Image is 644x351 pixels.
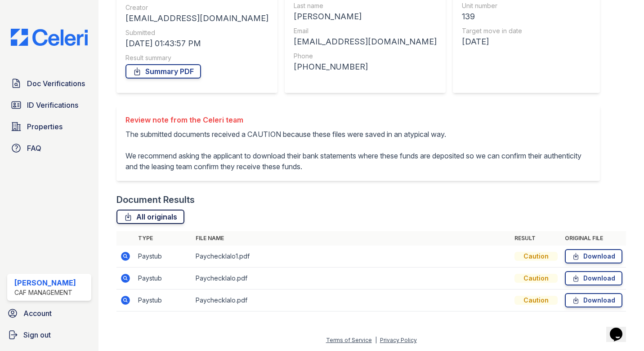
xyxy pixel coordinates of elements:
th: Type [134,231,192,246]
div: Target move in date [462,26,591,35]
a: Privacy Policy [380,337,417,343]
div: [PERSON_NAME] [294,10,437,23]
a: Terms of Service [326,337,372,343]
div: Caution [514,274,558,283]
span: Sign out [23,329,51,340]
div: [DATE] [462,35,591,48]
a: Doc Verifications [7,75,91,92]
th: File name [192,231,511,246]
div: Caution [514,296,558,305]
img: CE_Logo_Blue-a8612792a0a2168367f1c8372b55b34899dd931a85d93a1a3d3e32e68fde9ad4.png [4,29,95,46]
a: Download [565,271,622,285]
div: [PERSON_NAME] [14,277,76,288]
td: Paychecklalo.pdf [192,268,511,290]
div: | [375,337,377,343]
div: Last name [294,1,437,10]
div: 139 [462,10,591,23]
div: Phone [294,52,437,61]
a: ID Verifications [7,96,91,114]
a: Account [4,304,95,322]
td: Paystub [134,268,192,290]
a: FAQ [7,139,91,157]
span: FAQ [27,143,41,154]
div: [EMAIL_ADDRESS][DOMAIN_NAME] [125,12,268,25]
p: The submitted documents received a CAUTION because these files were saved in an atypical way. We ... [125,129,591,172]
th: Original file [561,231,626,246]
a: Download [565,293,622,307]
td: Paystub [134,290,192,312]
div: Email [294,26,437,35]
div: [EMAIL_ADDRESS][DOMAIN_NAME] [294,35,437,48]
div: CAF Management [14,288,76,297]
a: Properties [7,118,91,136]
a: All originals [116,210,184,224]
td: Paychecklalo1.pdf [192,246,511,268]
td: Paystub [134,246,192,268]
a: Download [565,249,622,263]
div: Result summary [125,53,268,62]
div: Unit number [462,1,591,10]
iframe: chat widget [606,315,635,342]
a: Summary PDF [125,64,201,79]
div: Review note from the Celeri team [125,114,591,125]
a: Sign out [4,326,95,344]
th: Result [511,231,561,246]
td: Paychecklalo.pdf [192,290,511,312]
div: Document Results [116,193,195,206]
span: ID Verifications [27,100,78,110]
span: Properties [27,121,63,132]
div: [DATE] 01:43:57 PM [125,37,268,50]
div: Caution [514,252,558,261]
div: Submitted [125,28,268,37]
div: Creator [125,3,268,12]
div: [PHONE_NUMBER] [294,61,437,73]
span: Account [23,308,52,319]
span: Doc Verifications [27,78,85,89]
